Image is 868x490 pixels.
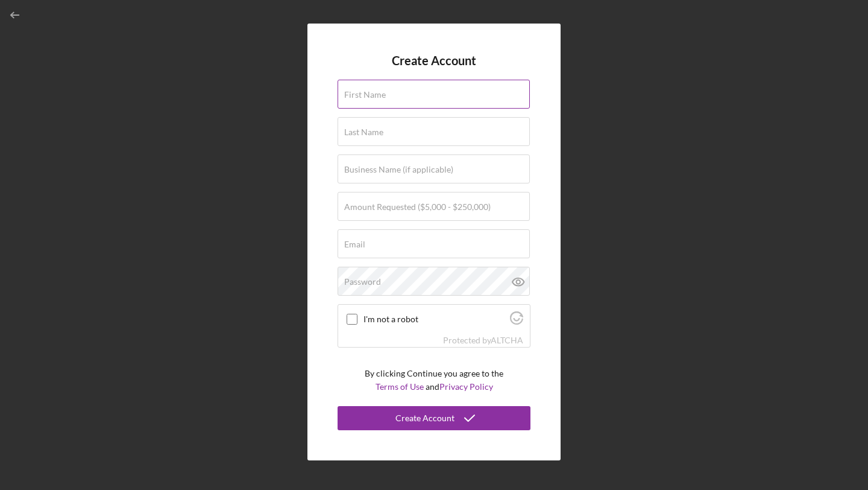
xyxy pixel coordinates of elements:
a: Terms of Use [376,381,424,392]
h4: Create Account [392,54,476,68]
a: Visit Altcha.org [510,316,523,326]
label: First Name [344,90,386,100]
button: Create Account [338,406,530,430]
label: Last Name [344,127,383,137]
a: Privacy Policy [439,381,493,392]
label: Amount Requested ($5,000 - $250,000) [344,202,491,212]
label: Business Name (if applicable) [344,165,453,174]
div: Protected by [443,336,523,345]
label: I'm not a robot [363,314,506,324]
p: By clicking Continue you agree to the and [365,367,503,394]
label: Password [344,277,381,287]
label: Email [344,240,365,249]
a: Visit Altcha.org [491,335,523,345]
div: Create Account [395,406,454,430]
